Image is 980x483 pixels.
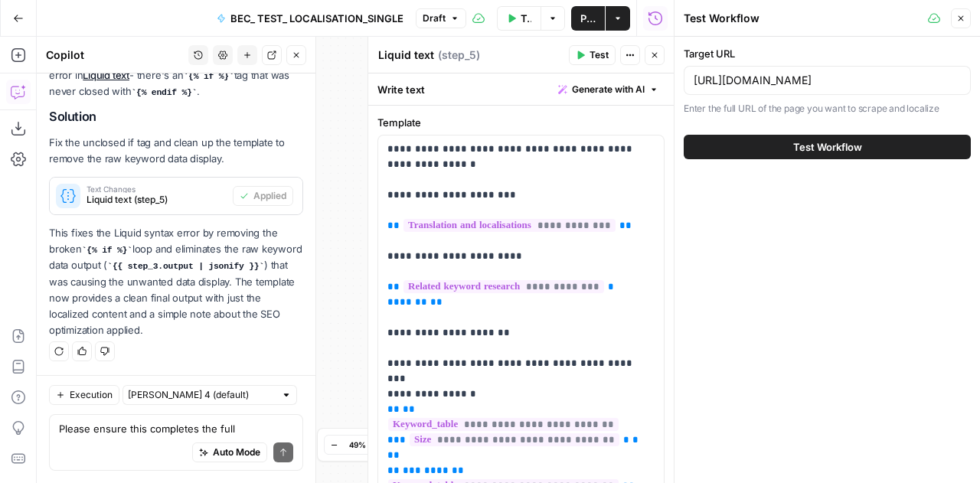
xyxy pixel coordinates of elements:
[694,73,961,88] input: https://www.sage.com/en-gb/blog/example-article/
[438,47,480,63] span: ( step_5 )
[49,51,303,100] p: Looking at the execution logs, there's a Liquid syntax error in - there's an tag that was never c...
[192,442,267,462] button: Auto Mode
[49,109,303,124] h2: Solution
[569,45,616,65] button: Test
[131,88,197,97] code: {% endif %}
[233,186,293,206] button: Applied
[253,189,286,203] span: Applied
[107,262,264,271] code: {{ step_3.output | jsonify }}
[497,6,541,31] button: Test Workflow
[82,246,132,255] code: {% if %}
[183,72,234,81] code: {% if %}
[580,11,596,26] span: Publish
[378,47,434,63] textarea: Liquid text
[793,139,862,155] span: Test Workflow
[49,385,119,405] button: Execution
[213,445,260,459] span: Auto Mode
[590,48,609,62] span: Test
[377,115,665,130] label: Template
[349,439,366,451] span: 49%
[83,69,129,81] a: Liquid text
[207,6,413,31] button: BEC_ TEST_ LOCALISATION_SINGLE
[423,11,446,25] span: Draft
[684,101,971,116] p: Enter the full URL of the page you want to scrape and localize
[87,193,227,207] span: Liquid text (step_5)
[46,47,184,63] div: Copilot
[521,11,531,26] span: Test Workflow
[49,225,303,339] p: This fixes the Liquid syntax error by removing the broken loop and eliminates the raw keyword dat...
[230,11,403,26] span: BEC_ TEST_ LOCALISATION_SINGLE
[572,83,645,96] span: Generate with AI
[368,73,674,105] div: Write text
[70,388,113,402] span: Execution
[552,80,665,100] button: Generate with AI
[87,185,227,193] span: Text Changes
[684,135,971,159] button: Test Workflow
[128,387,275,403] input: Claude Sonnet 4 (default)
[49,135,303,167] p: Fix the unclosed if tag and clean up the template to remove the raw keyword data display.
[684,46,971,61] label: Target URL
[416,8,466,28] button: Draft
[571,6,605,31] button: Publish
